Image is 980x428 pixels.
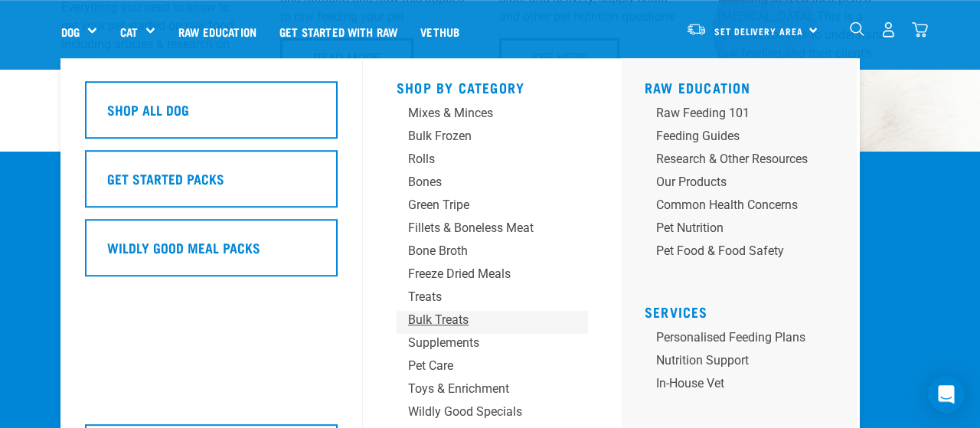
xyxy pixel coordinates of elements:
div: Bones [408,173,551,191]
div: Feeding Guides [656,127,808,145]
a: Supplements [397,334,588,357]
div: Our Products [656,173,808,191]
div: Pet Care [408,357,551,375]
div: Supplements [408,334,551,352]
a: Freeze Dried Meals [397,265,588,288]
div: Mixes & Minces [408,104,551,123]
a: Personalised Feeding Plans [645,328,844,351]
a: Feeding Guides [645,127,844,150]
div: Open Intercom Messenger [928,376,965,413]
h5: Shop All Dog [107,100,189,119]
div: Toys & Enrichment [408,380,551,398]
a: Bones [397,173,588,196]
a: In-house vet [645,374,844,397]
div: Treats [408,288,551,306]
div: Wildly Good Specials [408,403,551,421]
a: Cat [120,23,138,41]
h5: Shop By Category [397,80,588,92]
a: Get Started Packs [85,150,338,219]
a: Fillets & Boneless Meat [397,219,588,242]
div: Research & Other Resources [656,150,808,168]
a: Research & Other Resources [645,150,844,173]
a: Common Health Concerns [645,196,844,219]
div: Bulk Frozen [408,127,551,145]
a: Bulk Treats [397,311,588,334]
div: Pet Nutrition [656,219,808,237]
a: Nutrition Support [645,351,844,374]
a: Dog [61,23,80,41]
div: Common Health Concerns [656,196,808,214]
a: Rolls [397,150,588,173]
a: Pet Food & Food Safety [645,242,844,265]
img: home-icon@2x.png [912,21,928,38]
a: Bulk Frozen [397,127,588,150]
div: Pet Food & Food Safety [656,242,808,260]
a: Raw Education [167,1,268,62]
div: Freeze Dried Meals [408,265,551,283]
div: Rolls [408,150,551,168]
a: Shop All Dog [85,81,338,150]
a: Raw Feeding 101 [645,104,844,127]
a: Raw Education [645,83,751,91]
a: Pet Nutrition [645,219,844,242]
a: Green Tripe [397,196,588,219]
a: Bone Broth [397,242,588,265]
div: Bone Broth [408,242,551,260]
a: Pet Care [397,357,588,380]
h5: Wildly Good Meal Packs [107,237,260,257]
a: Our Products [645,173,844,196]
img: home-icon-1@2x.png [850,21,864,36]
h5: Services [645,304,844,316]
a: Wildly Good Specials [397,403,588,426]
span: Set Delivery Area [714,28,803,34]
a: Treats [397,288,588,311]
img: user.png [880,21,897,38]
a: Vethub [409,1,471,62]
a: Toys & Enrichment [397,380,588,403]
img: van-moving.png [686,22,707,36]
a: Mixes & Minces [397,104,588,127]
div: Green Tripe [408,196,551,214]
div: Fillets & Boneless Meat [408,219,551,237]
div: Bulk Treats [408,311,551,329]
a: Wildly Good Meal Packs [85,219,338,288]
a: Get started with Raw [268,1,409,62]
h5: Get Started Packs [107,168,224,188]
div: Raw Feeding 101 [656,104,808,123]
